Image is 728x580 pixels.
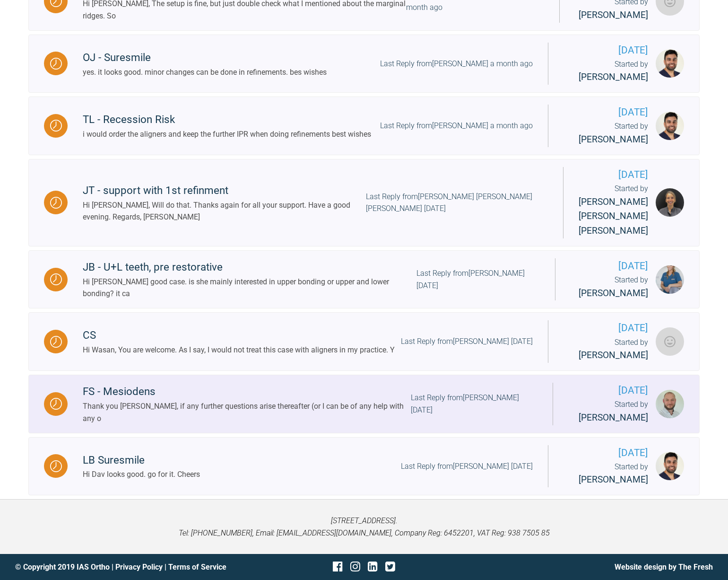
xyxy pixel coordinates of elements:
[656,327,684,356] img: Wasan Dheyab
[83,327,395,344] div: CS
[50,460,62,472] img: Waiting
[656,390,684,418] img: Christopher Thomas
[563,320,648,336] span: [DATE]
[83,259,416,276] div: JB - U+L teeth, pre restorative
[579,183,648,238] div: Started by
[50,120,62,132] img: Waiting
[15,515,713,539] p: [STREET_ADDRESS]. Tel: [PHONE_NUMBER], Email: [EMAIL_ADDRESS][DOMAIN_NAME], Company Reg: 6452201,...
[563,461,648,487] div: Started by
[579,196,648,236] span: [PERSON_NAME] [PERSON_NAME] [PERSON_NAME]
[83,276,416,300] div: Hi [PERSON_NAME] good case. is she mainly interested in upper bonding or upper and lower bonding?...
[15,561,248,573] div: © Copyright 2019 IAS Ortho | |
[28,312,700,371] a: WaitingCSHi Wasan, You are welcome. As I say, I would not treat this case with aligners in my pra...
[50,197,62,209] img: Waiting
[50,58,62,70] img: Waiting
[83,383,411,400] div: FS - Mesiodens
[568,383,648,398] span: [DATE]
[83,344,395,356] div: Hi Wasan, You are welcome. As I say, I would not treat this case with aligners in my practice. Y
[579,474,648,485] span: [PERSON_NAME]
[28,159,700,246] a: WaitingJT - support with 1st refinmentHi [PERSON_NAME], Will do that. Thanks again for all your s...
[83,199,366,223] div: Hi [PERSON_NAME], Will do that. Thanks again for all your support. Have a good evening. Regards, ...
[115,562,163,571] a: Privacy Policy
[28,437,700,496] a: WaitingLB SuresmileHi Dav looks good. go for it. CheersLast Reply from[PERSON_NAME] [DATE][DATE]S...
[579,9,648,20] span: [PERSON_NAME]
[83,111,371,128] div: TL - Recession Risk
[571,258,648,274] span: [DATE]
[656,265,684,294] img: Katherine Weatherly
[83,128,371,141] div: i would order the aligners and keep the further IPR when doing refinements best wishes
[579,134,648,145] span: [PERSON_NAME]
[50,273,62,285] img: Waiting
[28,250,700,309] a: WaitingJB - U+L teeth, pre restorativeHi [PERSON_NAME] good case. is she mainly interested in upp...
[563,336,648,363] div: Started by
[50,336,62,348] img: Waiting
[380,120,533,132] div: Last Reply from [PERSON_NAME] a month ago
[28,97,700,155] a: WaitingTL - Recession Riski would order the aligners and keep the further IPR when doing refineme...
[83,49,327,66] div: OJ - Suresmile
[656,49,684,78] img: Davinderjit Singh
[416,267,540,291] div: Last Reply from [PERSON_NAME] [DATE]
[168,562,226,571] a: Terms of Service
[366,191,548,215] div: Last Reply from [PERSON_NAME] [PERSON_NAME] [PERSON_NAME] [DATE]
[571,274,648,300] div: Started by
[563,445,648,461] span: [DATE]
[563,58,648,85] div: Started by
[579,288,648,299] span: [PERSON_NAME]
[579,71,648,82] span: [PERSON_NAME]
[563,43,648,58] span: [DATE]
[401,460,533,473] div: Last Reply from [PERSON_NAME] [DATE]
[579,350,648,360] span: [PERSON_NAME]
[83,468,200,481] div: Hi Dav looks good. go for it. Cheers
[563,105,648,120] span: [DATE]
[579,412,648,423] span: [PERSON_NAME]
[568,398,648,425] div: Started by
[411,392,537,416] div: Last Reply from [PERSON_NAME] [DATE]
[401,335,533,348] div: Last Reply from [PERSON_NAME] [DATE]
[83,66,327,79] div: yes. it looks good. minor changes can be done in refinements. bes wishes
[28,375,700,433] a: WaitingFS - MesiodensThank you [PERSON_NAME], if any further questions arise thereafter (or I can...
[83,400,411,424] div: Thank you [PERSON_NAME], if any further questions arise thereafter (or I can be of any help with ...
[50,398,62,410] img: Waiting
[28,35,700,93] a: WaitingOJ - Suresmileyes. it looks good. minor changes can be done in refinements. bes wishesLast...
[380,58,533,70] div: Last Reply from [PERSON_NAME] a month ago
[579,167,648,183] span: [DATE]
[656,452,684,480] img: Davinderjit Singh
[656,112,684,140] img: Davinderjit Singh
[563,120,648,147] div: Started by
[615,562,713,571] a: Website design by The Fresh
[656,188,684,217] img: Joana Alexandra Domingues Santos de Matos
[83,452,200,469] div: LB Suresmile
[83,182,366,199] div: JT - support with 1st refinment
